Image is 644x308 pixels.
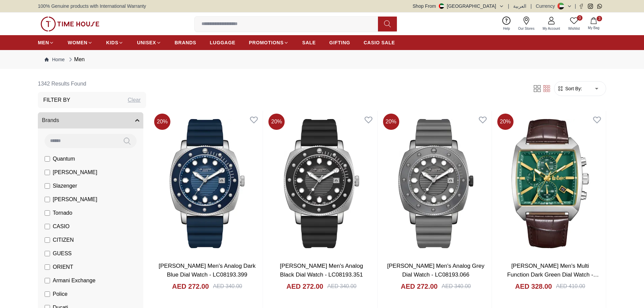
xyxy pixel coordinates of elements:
[302,37,316,49] a: SALE
[159,263,256,278] a: [PERSON_NAME] Men's Analog Dark Blue Dial Watch - LC08193.399
[329,39,350,46] span: GIFTING
[53,290,68,298] span: Police
[588,4,593,9] a: Instagram
[364,39,395,46] span: CASIO SALE
[53,236,74,244] span: CITIZEN
[151,111,263,256] img: Lee Cooper Men's Analog Dark Blue Dial Watch - LC08193.399
[564,85,582,92] span: Sort By:
[53,182,77,190] span: Slazenger
[53,155,75,163] span: Quantum
[45,291,50,297] input: Police
[53,277,95,285] span: Armani Exchange
[500,26,513,31] span: Help
[41,17,99,31] img: ...
[564,15,584,32] a: 0Wishlist
[280,263,363,278] a: [PERSON_NAME] Men's Analog Black Dial Watch - LC08193.351
[38,3,146,9] span: 100% Genuine products with International Warranty
[42,116,59,124] span: Brands
[585,25,602,30] span: My Bag
[53,263,73,271] span: ORIENT
[575,3,576,9] span: |
[38,37,54,49] a: MEN
[439,3,444,9] img: United Arab Emirates
[137,37,161,49] a: UNISEX
[53,209,72,217] span: Tornado
[401,282,438,291] h4: AED 272.00
[380,111,492,256] img: Lee Cooper Men's Analog Grey Dial Watch - LC08193.066
[302,39,316,46] span: SALE
[413,3,504,9] button: Shop From[GEOGRAPHIC_DATA]
[45,224,50,229] input: CASIO
[442,282,471,290] div: AED 340.00
[45,237,50,243] input: CITIZEN
[68,39,88,46] span: WOMEN
[495,111,606,256] img: Lee Cooper Men's Multi Function Dark Green Dial Watch - LC08180.372
[175,39,196,46] span: BRANDS
[45,278,50,283] input: Armani Exchange
[557,85,582,92] button: Sort By:
[106,39,118,46] span: KIDS
[286,282,323,291] h4: AED 272.00
[530,3,532,9] span: |
[38,39,49,46] span: MEN
[175,37,196,49] a: BRANDS
[266,111,377,256] img: Lee Cooper Men's Analog Black Dial Watch - LC08193.351
[210,39,236,46] span: LUGGAGE
[53,250,72,258] span: GUESS
[577,15,582,21] span: 0
[38,112,143,128] button: Brands
[584,16,603,32] button: 3My Bag
[45,264,50,270] input: ORIENT
[53,168,97,176] span: [PERSON_NAME]
[268,114,285,130] span: 20 %
[327,282,356,290] div: AED 340.00
[497,114,514,130] span: 20 %
[387,263,484,278] a: [PERSON_NAME] Men's Analog Grey Dial Watch - LC08193.066
[68,37,93,49] a: WOMEN
[597,4,602,9] a: Whatsapp
[128,96,141,104] div: Clear
[172,282,209,291] h4: AED 272.00
[45,251,50,256] input: GUESS
[249,37,289,49] a: PROMOTIONS
[38,76,146,92] h6: 1342 Results Found
[213,282,242,290] div: AED 340.00
[499,15,514,32] a: Help
[45,56,65,63] a: Home
[38,50,606,69] nav: Breadcrumb
[597,16,602,21] span: 3
[556,282,585,290] div: AED 410.00
[513,3,526,9] button: العربية
[516,26,537,31] span: Our Stores
[383,114,399,130] span: 20 %
[67,55,85,64] div: Men
[43,96,70,104] h3: Filter By
[53,195,97,204] span: [PERSON_NAME]
[45,197,50,202] input: [PERSON_NAME]
[514,15,539,32] a: Our Stores
[536,3,558,9] div: Currency
[329,37,350,49] a: GIFTING
[106,37,123,49] a: KIDS
[45,156,50,162] input: Quantum
[507,263,599,286] a: [PERSON_NAME] Men's Multi Function Dark Green Dial Watch - LC08180.372
[137,39,156,46] span: UNISEX
[45,170,50,175] input: [PERSON_NAME]
[566,26,582,31] span: Wishlist
[579,4,584,9] a: Facebook
[53,222,70,231] span: CASIO
[45,210,50,216] input: Tornado
[540,26,563,31] span: My Account
[154,114,170,130] span: 20 %
[364,37,395,49] a: CASIO SALE
[508,3,509,9] span: |
[249,39,284,46] span: PROMOTIONS
[515,282,552,291] h4: AED 328.00
[210,37,236,49] a: LUGGAGE
[45,183,50,189] input: Slazenger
